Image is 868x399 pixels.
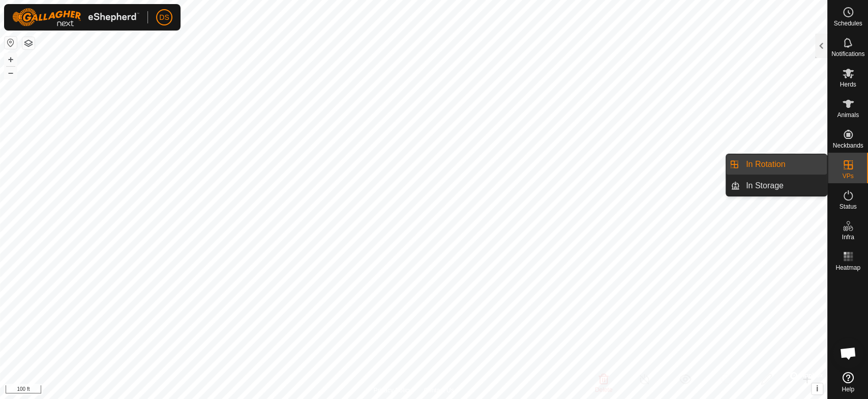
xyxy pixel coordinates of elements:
[726,176,827,196] li: In Storage
[5,53,17,66] button: +
[831,51,864,57] span: Notifications
[816,384,818,393] span: i
[812,383,823,394] button: i
[740,176,827,196] a: In Storage
[159,12,169,23] span: DS
[842,173,853,179] span: VPs
[22,37,35,49] button: Map Layers
[746,158,785,170] span: In Rotation
[833,338,863,368] a: Open chat
[840,81,856,88] span: Herds
[833,20,862,26] span: Schedules
[828,368,868,396] a: Help
[5,67,17,79] button: –
[5,37,17,49] button: Reset Map
[12,8,139,26] img: Gallagher Logo
[726,154,827,175] li: In Rotation
[842,386,854,392] span: Help
[832,142,863,149] span: Neckbands
[839,204,856,210] span: Status
[373,386,411,395] a: Privacy Policy
[424,386,454,395] a: Contact Us
[837,112,859,118] span: Animals
[746,180,784,192] span: In Storage
[842,234,854,240] span: Infra
[740,154,827,175] a: In Rotation
[835,265,860,271] span: Heatmap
